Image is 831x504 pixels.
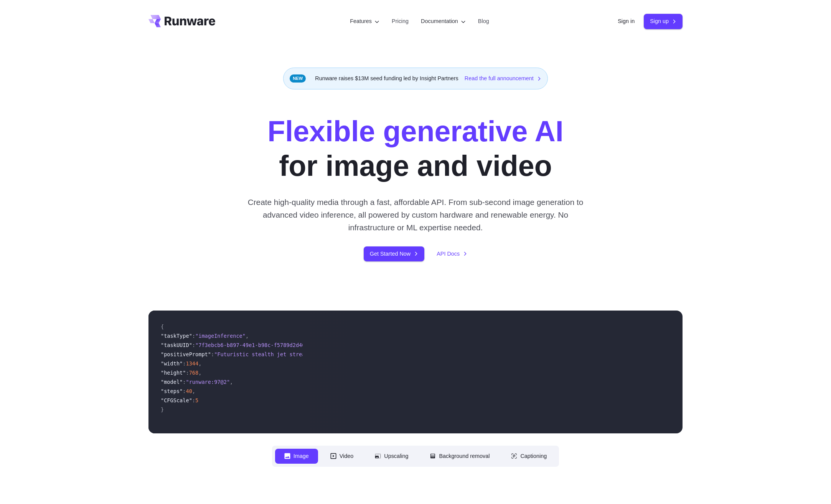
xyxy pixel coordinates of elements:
span: : [183,360,186,367]
a: Pricing [392,17,409,26]
span: 768 [189,370,199,376]
span: } [161,407,164,413]
span: "7f3ebcb6-b897-49e1-b98c-f5789d2d40d7" [195,342,315,348]
label: Features [350,17,379,26]
button: Upscaling [366,449,417,464]
a: Sign up [644,14,683,29]
span: , [198,360,201,367]
span: : [186,370,189,376]
button: Background removal [420,449,499,464]
button: Image [275,449,318,464]
a: Read the full announcement [465,74,541,83]
div: Runware raises $13M seed funding led by Insight Partners [283,68,548,89]
span: { [161,324,164,330]
button: Captioning [502,449,556,464]
span: : [211,351,214,357]
label: Documentation [421,17,466,26]
p: Create high-quality media through a fast, affordable API. From sub-second image generation to adv... [245,196,587,234]
span: : [192,397,195,403]
span: "runware:97@2" [186,379,230,385]
span: 5 [195,397,198,403]
span: "CFGScale" [161,397,192,403]
span: 1344 [186,360,198,367]
span: , [230,379,233,385]
span: , [198,370,201,376]
a: Blog [478,17,489,26]
a: Get Started Now [364,246,424,261]
span: , [246,333,249,339]
span: "height" [161,370,186,376]
button: Video [321,449,363,464]
span: "Futuristic stealth jet streaking through a neon-lit cityscape with glowing purple exhaust" [214,351,500,357]
h1: for image and video [267,114,564,183]
strong: Flexible generative AI [267,115,564,147]
span: : [192,342,195,348]
span: "taskUUID" [161,342,192,348]
span: "taskType" [161,333,192,339]
span: "positivePrompt" [161,351,211,357]
span: : [183,379,186,385]
span: "imageInference" [195,333,246,339]
span: 40 [186,388,192,394]
span: "steps" [161,388,183,394]
span: : [183,388,186,394]
span: , [192,388,195,394]
a: Go to / [148,15,215,27]
a: Sign in [618,17,635,26]
a: API Docs [437,250,467,258]
span: "model" [161,379,183,385]
span: : [192,333,195,339]
span: "width" [161,360,183,367]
